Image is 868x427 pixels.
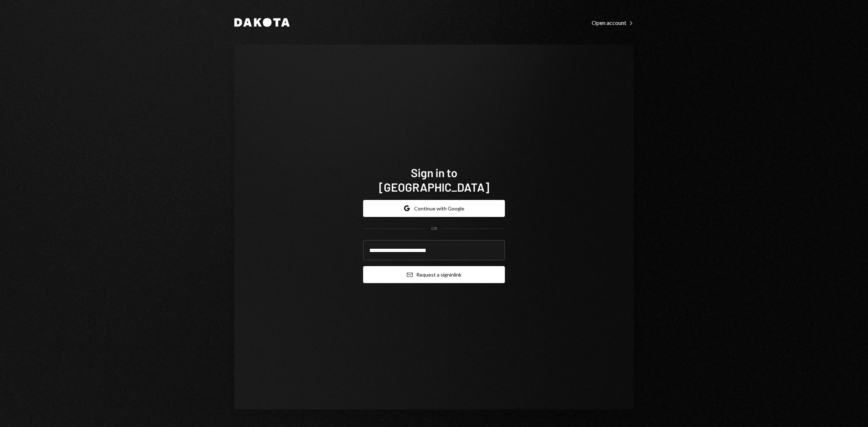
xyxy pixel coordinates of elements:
[592,18,634,26] a: Open account
[431,226,437,232] div: OR
[363,266,505,283] button: Request a signinlink
[592,19,634,26] div: Open account
[363,200,505,217] button: Continue with Google
[363,165,505,194] h1: Sign in to [GEOGRAPHIC_DATA]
